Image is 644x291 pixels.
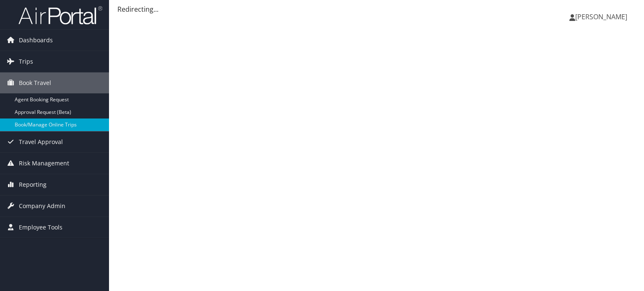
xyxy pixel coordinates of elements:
[19,72,51,93] span: Book Travel
[19,131,63,152] span: Travel Approval
[18,5,102,25] img: airportal-logo.png
[575,12,627,21] span: [PERSON_NAME]
[117,4,636,14] div: Redirecting...
[569,4,636,29] a: [PERSON_NAME]
[19,153,69,174] span: Risk Management
[19,174,47,195] span: Reporting
[19,196,65,216] span: Company Admin
[19,217,62,238] span: Employee Tools
[19,51,33,72] span: Trips
[19,30,53,51] span: Dashboards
